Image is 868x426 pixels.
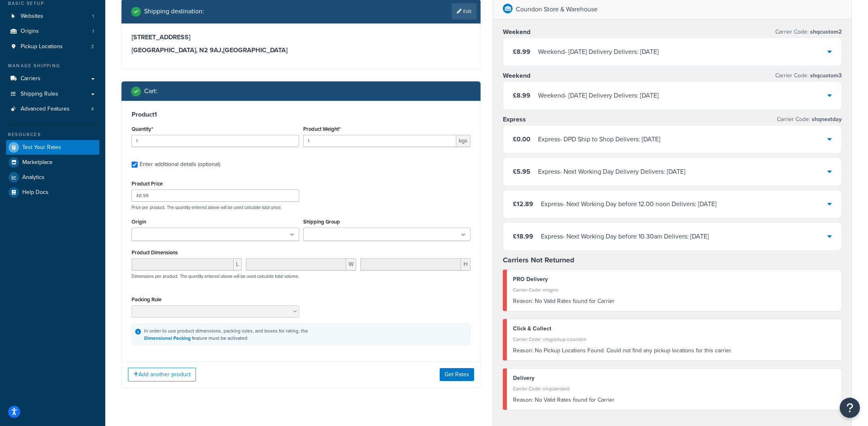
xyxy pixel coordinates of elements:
div: Resources [6,131,99,138]
h3: [STREET_ADDRESS] [132,33,470,41]
div: In order to use product dimensions, packing rules, and boxes for rating, the feature must be acti... [144,327,308,342]
span: Reason: [513,346,533,355]
h3: Weekend [503,72,530,80]
label: Product Weight* [303,126,340,132]
label: Shipping Group [303,219,340,225]
div: Click & Collect [513,323,836,334]
p: Carrier Code: [775,26,842,38]
a: Carriers [6,71,99,86]
span: shqcustom2 [808,28,842,36]
span: 2 [91,43,94,50]
span: £8.99 [513,91,530,100]
div: PRO Delivery [513,274,836,285]
div: Express - Next Working Day before 10.30am Delivers: [DATE] [541,231,709,242]
span: £8.99 [513,47,530,56]
span: Websites [21,13,43,20]
span: 1 [92,28,94,35]
label: Product Price [132,181,163,187]
p: Dimensions per product. The quantity entered above will be used calculate total volume. [130,273,299,279]
p: Coundon Store & Warehouse [516,4,598,15]
input: 0 [132,135,299,147]
span: 4 [91,106,94,113]
span: £5.95 [513,167,530,176]
div: Enter additional details (optional) [140,159,220,170]
p: Price per product. The quantity entered above will be used calculate total price. [130,204,472,210]
span: shqnextday [810,115,842,124]
li: Pickup Locations [6,39,99,54]
span: shqcustom3 [808,71,842,80]
a: Test Your Rates [6,140,99,155]
span: Pickup Locations [21,43,63,50]
a: Advanced Features4 [6,102,99,117]
input: 0.00 [303,135,457,147]
a: Pickup Locations2 [6,39,99,54]
span: 1 [92,13,94,20]
a: Marketplace [6,155,99,170]
li: Websites [6,9,99,24]
span: Test Your Rates [22,144,61,151]
span: £12.89 [513,199,533,209]
div: Delivery [513,373,836,384]
label: Origin [132,219,146,225]
div: Express - DPD Ship to Shop Delivers: [DATE] [538,134,660,145]
strong: Carriers Not Returned [503,255,574,265]
div: No Valid Rates found for Carrier [513,296,836,307]
span: W [346,258,356,271]
span: H [461,258,470,271]
p: Carrier Code: [777,114,842,125]
span: kgs [456,135,470,147]
li: Advanced Features [6,102,99,117]
span: Marketplace [22,159,53,166]
label: Product Dimensions [132,249,178,256]
a: Edit [452,3,477,19]
a: Dimensional Packing [144,334,191,342]
label: Packing Rule [132,296,162,302]
span: Reason: [513,396,533,404]
button: Open Resource Center [840,398,860,418]
input: Enter additional details (optional) [132,162,138,168]
span: £0.00 [513,134,530,144]
button: Add another product [128,368,196,381]
span: Analytics [22,174,45,181]
span: L [234,258,242,271]
div: Weekend - [DATE] Delivery Delivers: [DATE] [538,90,659,101]
div: Express - Next Working Day before 12.00 noon Delivers: [DATE] [541,198,717,210]
h3: Weekend [503,28,530,36]
div: Carrier Code: shqstandard [513,383,836,394]
label: Quantity* [132,126,153,132]
span: Shipping Rules [21,91,58,98]
a: Analytics [6,170,99,185]
div: No Valid Rates found for Carrier [513,394,836,406]
h3: Express [503,115,526,124]
h3: Product 1 [132,111,470,119]
span: Origins [21,28,39,35]
span: £18.99 [513,232,533,241]
a: Origins1 [6,24,99,39]
div: Express - Next Working Day Delivery Delivers: [DATE] [538,166,685,177]
div: Carrier Code: shqpickup-coundon [513,334,836,345]
a: Shipping Rules [6,87,99,102]
div: Weekend - [DATE] Delivery Delivers: [DATE] [538,46,659,58]
span: Help Docs [22,189,49,196]
a: Websites1 [6,9,99,24]
div: Carrier Code: shqpro [513,284,836,296]
h2: Cart : [144,87,157,95]
span: Carriers [21,75,40,82]
a: Help Docs [6,185,99,200]
div: No Pickup Locations Found. Could not find any pickup locations for this carrier. [513,345,836,356]
div: Manage Shipping [6,62,99,69]
h3: [GEOGRAPHIC_DATA], N2 9AJ , [GEOGRAPHIC_DATA] [132,46,470,54]
p: Carrier Code: [775,70,842,81]
li: Origins [6,24,99,39]
span: Advanced Features [21,106,70,113]
h2: Shipping destination : [144,8,204,15]
button: Get Rates [440,368,474,381]
span: Reason: [513,297,533,305]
